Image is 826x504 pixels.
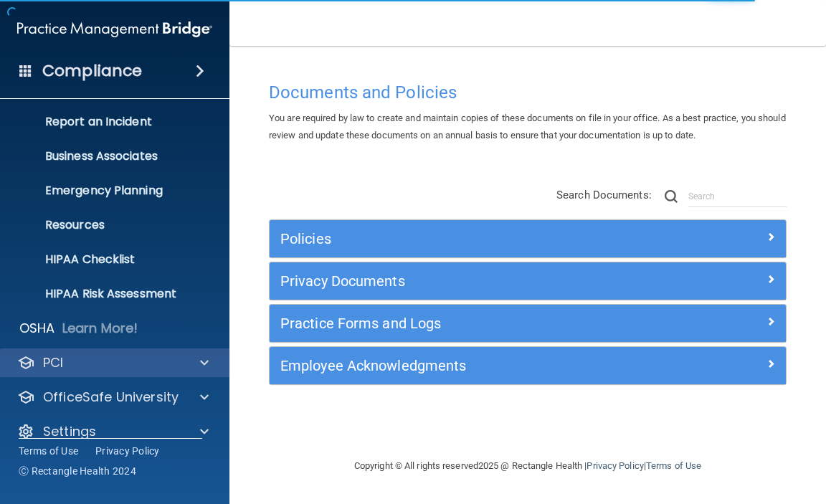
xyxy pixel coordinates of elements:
[43,354,63,371] p: PCI
[95,444,160,458] a: Privacy Policy
[280,227,775,250] a: Policies
[556,189,652,201] span: Search Documents:
[9,252,205,267] p: HIPAA Checklist
[19,320,55,337] p: OSHA
[280,312,775,335] a: Practice Forms and Logs
[280,273,646,289] h5: Privacy Documents
[280,354,775,377] a: Employee Acknowledgments
[62,320,138,337] p: Learn More!
[9,149,205,163] p: Business Associates
[269,83,787,102] h4: Documents and Policies
[17,389,209,406] a: OfficeSafe University
[42,61,142,81] h4: Compliance
[17,15,212,44] img: PMB logo
[9,184,205,198] p: Emergency Planning
[19,464,136,478] span: Ⓒ Rectangle Health 2024
[9,218,205,232] p: Resources
[9,287,205,301] p: HIPAA Risk Assessment
[665,190,678,203] img: ic-search.3b580494.png
[688,186,787,207] input: Search
[266,443,789,489] div: Copyright © All rights reserved 2025 @ Rectangle Health | |
[578,429,809,486] iframe: Drift Widget Chat Controller
[280,231,646,247] h5: Policies
[9,115,205,129] p: Report an Incident
[43,389,179,406] p: OfficeSafe University
[280,315,646,331] h5: Practice Forms and Logs
[17,423,209,440] a: Settings
[269,113,786,141] span: You are required by law to create and maintain copies of these documents on file in your office. ...
[280,270,775,293] a: Privacy Documents
[43,423,96,440] p: Settings
[280,358,646,374] h5: Employee Acknowledgments
[17,354,209,371] a: PCI
[19,444,78,458] a: Terms of Use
